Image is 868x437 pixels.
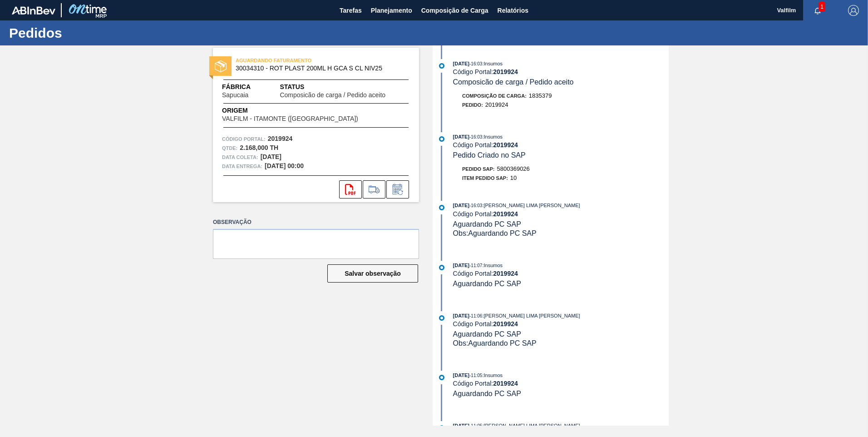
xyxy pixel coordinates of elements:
[222,106,384,115] span: Origem
[493,141,518,149] strong: 2019924
[453,372,469,378] span: [DATE]
[453,141,669,149] div: Código Portal:
[222,162,262,171] span: Data entrega:
[493,270,518,277] strong: 2019924
[453,229,537,237] span: Obs: Aguardando PC SAP
[469,313,482,318] span: - 11:06
[265,162,304,169] strong: [DATE] 00:00
[453,380,669,387] div: Código Portal:
[469,423,482,428] span: - 11:05
[222,82,277,92] span: Fábrica
[222,115,358,122] span: VALFILM - ITAMONTE ([GEOGRAPHIC_DATA])
[439,63,444,69] img: atual
[482,423,580,428] span: : [PERSON_NAME] LIMA [PERSON_NAME]
[510,174,517,181] span: 10
[280,92,385,99] span: Composicão de carga / Pedido aceito
[493,68,518,75] strong: 2019924
[453,339,537,347] span: Obs: Aguardando PC SAP
[9,28,170,38] h1: Pedidos
[339,180,362,199] div: Abrir arquivo PDF
[236,65,400,72] span: 30034310 - ROT PLAST 200ML H GCA S CL NIV25
[261,153,281,160] strong: [DATE]
[482,134,503,139] span: : Insumos
[439,425,444,431] img: atual
[453,134,469,139] span: [DATE]
[453,320,669,328] div: Código Portal:
[439,265,444,270] img: atual
[215,60,227,72] img: status
[485,101,508,108] span: 2019924
[493,320,518,328] strong: 2019924
[482,203,580,208] span: : [PERSON_NAME] LIMA [PERSON_NAME]
[222,134,266,144] span: Código Portal:
[453,78,574,86] span: Composicão de carga / Pedido aceito
[439,375,444,380] img: atual
[497,165,530,172] span: 5800369026
[498,5,528,16] span: Relatórios
[453,263,469,268] span: [DATE]
[453,330,521,338] span: Aguardando PC SAP
[453,210,669,218] div: Código Portal:
[327,264,418,283] button: Salvar observação
[493,380,518,387] strong: 2019924
[439,205,444,210] img: atual
[482,372,503,378] span: : Insumos
[421,5,488,16] span: Composição de Carga
[12,6,55,15] img: TNhmsLtSVTkK8tSr43FrP2fwEKptu5GPRR3wAAAABJRU5ErkJggg==
[453,68,669,75] div: Código Portal:
[453,390,521,397] span: Aguardando PC SAP
[439,315,444,321] img: atual
[453,280,521,288] span: Aguardando PC SAP
[453,61,469,66] span: [DATE]
[482,313,580,318] span: : [PERSON_NAME] LIMA [PERSON_NAME]
[462,93,527,99] span: Composição de Carga :
[213,216,419,229] label: Observação
[482,263,503,268] span: : Insumos
[453,423,469,428] span: [DATE]
[482,61,503,66] span: : Insumos
[222,153,258,162] span: Data coleta:
[469,263,482,268] span: - 11:07
[371,5,412,16] span: Planejamento
[453,220,521,228] span: Aguardando PC SAP
[469,203,482,208] span: - 16:03
[453,270,669,277] div: Código Portal:
[222,144,237,153] span: Qtde :
[462,166,495,172] span: Pedido SAP:
[803,4,832,17] button: Notificações
[340,5,362,16] span: Tarefas
[222,92,248,99] span: Sapucaia
[240,144,278,151] strong: 2.168,000 TH
[529,92,552,99] span: 1835379
[439,136,444,142] img: atual
[453,313,469,318] span: [DATE]
[453,151,526,159] span: Pedido Criado no SAP
[462,175,508,181] span: Item pedido SAP:
[469,373,482,378] span: - 11:05
[462,102,483,108] span: Pedido :
[493,210,518,218] strong: 2019924
[819,2,825,12] span: 1
[469,134,482,139] span: - 16:03
[236,56,363,65] span: AGUARDANDO FATURAMENTO
[280,82,410,92] span: Status
[453,203,469,208] span: [DATE]
[848,5,859,16] img: Logout
[386,180,409,199] div: Informar alteração no pedido
[268,135,293,142] strong: 2019924
[469,61,482,66] span: - 16:03
[363,180,385,199] div: Ir para Composição de Carga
